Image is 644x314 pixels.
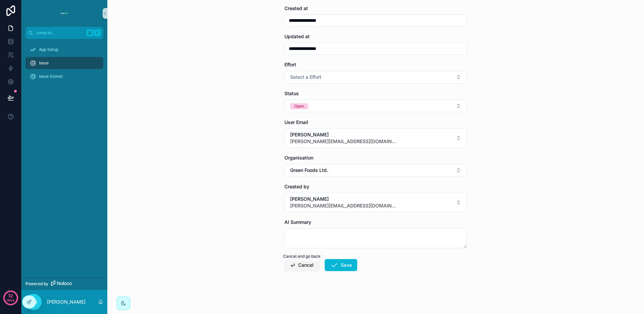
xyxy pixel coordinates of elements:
button: Select Button [284,100,467,112]
button: Select Button [284,164,467,177]
button: Jump to...K [25,27,103,39]
img: App logo [59,8,70,19]
p: [PERSON_NAME] [47,299,86,305]
a: Issue (clone) [25,70,103,82]
span: AI Summary [284,219,311,225]
div: Open [294,103,304,109]
span: [PERSON_NAME] [290,131,397,138]
span: Green Foods Ltd. [290,167,328,174]
span: [PERSON_NAME][EMAIL_ADDRESS][DOMAIN_NAME] [290,138,397,145]
span: [PERSON_NAME] [290,196,397,202]
button: Select Button [284,193,467,212]
a: Issue [25,57,103,69]
a: App Setup [25,44,103,56]
p: days [7,295,15,305]
a: Powered by [21,277,107,290]
span: Jump to... [36,30,84,36]
span: Created at [284,5,308,11]
button: Save [325,259,357,271]
span: Powered by [25,281,48,287]
button: Select Button [284,71,467,83]
span: Status [284,90,299,96]
span: Created by [284,184,309,189]
div: scrollable content [21,39,107,91]
span: Issue [39,60,49,66]
span: Issue (clone) [39,74,63,79]
button: Cancel [284,259,319,271]
span: Updated at [284,34,310,39]
span: Effort [284,62,296,67]
p: 12 [8,293,13,299]
span: User Email [284,119,308,125]
span: App Setup [39,47,58,52]
span: K [95,30,100,36]
span: Organisation [284,155,313,161]
span: [PERSON_NAME][EMAIL_ADDRESS][DOMAIN_NAME] [290,202,397,209]
span: Select a Effort [290,74,321,80]
div: Cancel and go back [279,252,325,261]
button: Select Button [284,128,467,148]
